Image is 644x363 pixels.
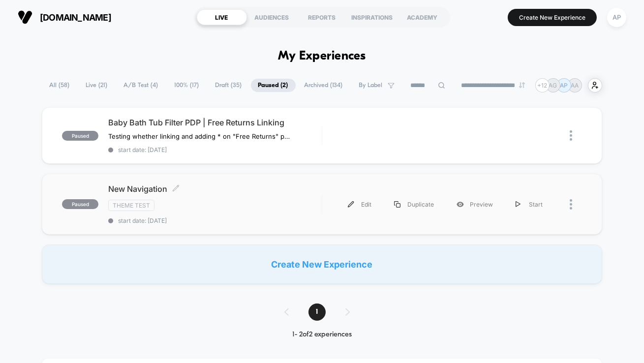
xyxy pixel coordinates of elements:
[108,146,322,153] span: start date: [DATE]
[348,201,354,208] img: menu
[519,82,525,88] img: end
[108,200,154,211] span: Theme Test
[247,9,297,25] div: AUDIENCES
[607,8,626,27] div: AP
[108,184,322,194] span: New Navigation
[504,193,554,215] div: Start
[251,79,296,92] span: Paused ( 2 )
[394,201,400,208] img: menu
[571,82,579,89] p: AA
[42,244,602,284] div: Create New Experience
[42,79,77,92] span: All ( 58 )
[308,303,326,321] span: 1
[508,9,597,26] button: Create New Experience
[18,10,32,25] img: Visually logo
[604,7,629,28] button: AP
[570,199,572,210] img: close
[15,9,114,25] button: [DOMAIN_NAME]
[297,79,350,92] span: Archived ( 134 )
[275,331,369,339] div: 1 - 2 of 2 experiences
[62,199,98,209] span: paused
[278,49,366,63] h1: My Experiences
[445,193,504,215] div: Preview
[108,118,322,127] span: Baby Bath Tub Filter PDP | Free Returns Linking
[549,82,557,89] p: AG
[62,131,98,141] span: paused
[398,9,448,25] div: ACADEMY
[337,193,383,215] div: Edit
[117,79,166,92] span: A/B Test ( 4 )
[108,132,291,140] span: Testing whether linking and adding * on "Free Returns" plays a role in ATC Rate & CVR
[560,82,568,89] p: AP
[516,201,521,208] img: menu
[108,217,322,224] span: start date: [DATE]
[570,130,572,141] img: close
[359,82,383,89] span: By Label
[347,9,398,25] div: INSPIRATIONS
[197,9,247,25] div: LIVE
[383,193,445,215] div: Duplicate
[40,12,111,23] span: [DOMAIN_NAME]
[79,79,115,92] span: Live ( 21 )
[208,79,249,92] span: Draft ( 35 )
[535,78,550,92] div: + 12
[297,9,347,25] div: REPORTS
[167,79,207,92] span: 100% ( 17 )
